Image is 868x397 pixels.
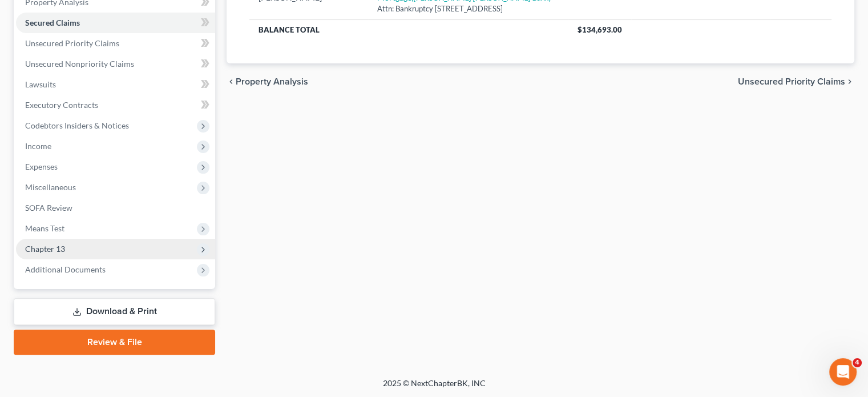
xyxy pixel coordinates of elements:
i: chevron_left [227,77,236,86]
a: Download & Print [14,298,215,325]
span: Lawsuits [25,79,56,89]
a: Secured Claims [16,13,215,33]
span: Additional Documents [25,264,106,274]
span: Unsecured Nonpriority Claims [25,59,134,69]
div: Attn: Bankruptcy [STREET_ADDRESS] [377,3,559,14]
button: chevron_left Property Analysis [227,77,308,86]
th: Balance Total [249,19,568,40]
span: Secured Claims [25,18,80,27]
span: Income [25,141,51,151]
i: chevron_right [845,77,854,86]
span: Codebtors Insiders & Notices [25,121,129,130]
span: Property Analysis [236,77,308,86]
a: Executory Contracts [16,95,215,115]
a: Lawsuits [16,74,215,95]
a: Unsecured Priority Claims [16,33,215,54]
span: Means Test [25,223,64,233]
a: SOFA Review [16,198,215,218]
span: SOFA Review [25,203,72,212]
a: Unsecured Nonpriority Claims [16,54,215,74]
span: 4 [853,358,862,367]
span: Miscellaneous [25,182,76,192]
iframe: Intercom live chat [829,358,857,386]
span: Expenses [25,162,58,171]
a: Review & File [14,330,215,355]
span: $134,693.00 [578,25,622,34]
span: Unsecured Priority Claims [738,77,845,86]
button: Unsecured Priority Claims chevron_right [738,77,854,86]
span: Executory Contracts [25,100,98,110]
span: Unsecured Priority Claims [25,38,119,48]
span: Chapter 13 [25,244,65,254]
